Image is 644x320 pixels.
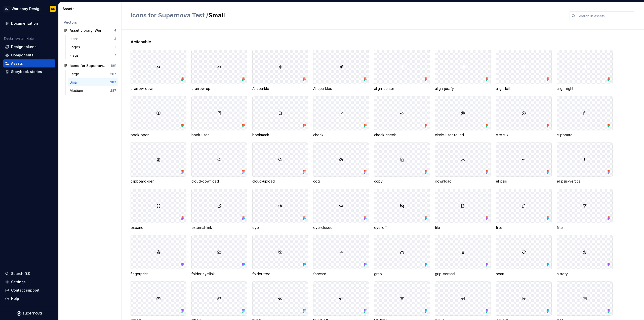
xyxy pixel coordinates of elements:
[435,225,491,230] div: file
[131,12,208,19] span: Icons for Supernova Test /
[111,64,116,68] div: 861
[68,35,118,43] a: Icons2
[70,80,80,85] div: Small
[114,28,116,32] div: 4
[313,225,369,230] div: eye-closed
[12,6,44,11] div: Worldpay Design System
[11,21,38,26] div: Documentation
[131,179,186,184] div: clipboard-pen
[4,37,34,41] div: Design system data
[252,179,308,184] div: cloud-upload
[313,271,369,276] div: forward
[11,69,42,74] div: Storybook stories
[252,225,308,230] div: eye
[11,296,19,301] div: Help
[3,270,55,278] button: Search ⌘K
[496,271,552,276] div: heart
[496,179,552,184] div: ellipsis
[68,78,118,86] a: Small287
[252,86,308,91] div: AI-sparkle
[252,271,308,276] div: folder-tree
[131,39,151,45] span: Actionable
[131,271,186,276] div: fingerprint
[68,51,118,59] a: Flags1
[435,179,491,184] div: download
[191,271,247,276] div: folder-symlink
[62,26,118,34] a: Asset Library: Worldpay Design System4
[131,11,563,19] h2: Small
[313,86,369,91] div: AI-sparkles
[374,271,430,276] div: grab
[3,43,55,51] a: Design tokens
[110,72,116,76] div: 287
[70,53,80,58] div: Flags
[64,20,116,25] div: Vectors
[68,87,118,95] a: Medium287
[3,19,55,27] a: Documentation
[557,86,613,91] div: align-right
[3,51,55,59] a: Components
[191,132,247,137] div: book-user
[191,225,247,230] div: external-link
[435,132,491,137] div: circle-user-round
[191,179,247,184] div: cloud-download
[110,89,116,93] div: 287
[576,11,635,20] input: Search in assets...
[3,68,55,76] a: Storybook stories
[374,86,430,91] div: align-center
[3,59,55,67] a: Assets
[70,88,85,93] div: Medium
[374,132,430,137] div: check-check
[70,72,81,77] div: Large
[68,43,118,51] a: Logos1
[374,225,430,230] div: eye-off
[496,86,552,91] div: align-left
[131,132,186,137] div: book-open
[374,179,430,184] div: copy
[115,53,116,57] div: 1
[313,179,369,184] div: cog
[3,295,55,303] button: Help
[17,311,42,316] svg: Supernova Logo
[131,225,186,230] div: expand
[70,45,82,50] div: Logos
[557,225,613,230] div: filter
[4,6,10,12] div: WD
[313,132,369,137] div: check
[63,6,119,11] div: Assets
[1,3,57,14] button: WDWorldpay Design SystemNS
[11,279,26,285] div: Settings
[115,45,116,49] div: 1
[3,286,55,294] button: Contact support
[435,86,491,91] div: align-justify
[557,132,613,137] div: clipboard
[11,44,36,49] div: Design tokens
[557,179,613,184] div: ellipsis-vertical
[114,37,116,41] div: 2
[11,61,23,66] div: Assets
[557,271,613,276] div: history
[11,271,30,276] div: Search ⌘K
[51,7,55,11] div: NS
[110,80,116,84] div: 287
[68,70,118,78] a: Large287
[11,53,33,58] div: Components
[62,62,118,70] a: Icons for Supernova Test861
[3,278,55,286] a: Settings
[252,132,308,137] div: bookmark
[70,63,107,68] div: Icons for Supernova Test
[70,28,107,33] div: Asset Library: Worldpay Design System
[11,288,39,293] div: Contact support
[131,86,186,91] div: a-arrow-down
[191,86,247,91] div: a-arrow-up
[70,36,80,41] div: Icons
[496,132,552,137] div: circle-x
[496,225,552,230] div: files
[435,271,491,276] div: grip-vertical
